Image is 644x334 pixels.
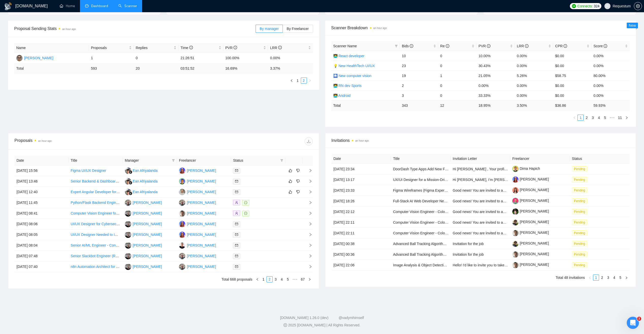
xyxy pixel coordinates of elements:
a: 👨‍💻 React developer [333,54,365,58]
li: 1 [593,275,599,281]
a: 4 [596,115,602,120]
td: 20 [134,64,178,73]
img: c1JrBMKs4n6n1XTwr9Ch9l6Wx8P0d_I_SvDLcO1YUT561ZyDL7tww5njnySs8rLO2E [512,262,519,268]
img: IP [179,221,185,227]
a: YB[PERSON_NAME] [179,190,216,194]
a: 5 [602,115,608,120]
a: searchScanner [118,4,137,8]
img: PG [179,253,185,259]
td: 0.00% [268,53,313,64]
a: 👨‍💻 Android [333,94,351,98]
li: Next 5 Pages [291,276,299,282]
a: [PERSON_NAME] [512,241,549,245]
div: [PERSON_NAME] [133,210,162,216]
span: info-circle [189,46,193,49]
div: [PERSON_NAME] [133,242,162,248]
td: $0.00 [553,61,591,71]
span: dislike [296,179,300,183]
td: 0 [134,53,178,64]
a: Figma Wireframes (Figma Expert Needed) [393,188,460,192]
span: left [573,116,576,119]
a: 💡 New HealthTech UI/UX [333,64,375,68]
span: By Freelancer [287,27,309,31]
a: 3 [590,115,596,120]
li: Next Page [307,276,313,282]
td: 3.37 % [268,64,313,73]
a: setting [634,4,642,8]
span: mail [235,180,238,183]
a: AK[PERSON_NAME] [179,243,216,247]
div: [PERSON_NAME] [133,253,162,259]
th: Replies [134,43,178,53]
span: PVR [478,44,490,48]
img: IK [16,55,23,61]
button: dislike [295,168,301,174]
img: gigradar-bm.png [129,192,132,195]
li: 4 [596,115,602,121]
span: Connects: [577,3,593,9]
span: left [588,276,591,279]
td: 0 [438,51,476,61]
img: AK [179,242,185,249]
iframe: Intercom live chat [627,317,639,329]
a: 3 [273,277,278,282]
li: 3 [605,275,611,281]
img: c1HaziVVVbnu0c2NasnjezSb6LXOIoutgjUNJZcFsvBUdEjYzUEv1Nryfg08A2i7jD [512,187,519,193]
img: c13_W7EwNRmY6r3PpOF4fSbnGeZfmmxjMAXFu4hJ2fE6zyjFsKva-mNce01Y8VkI2w [512,240,519,247]
img: c1JrBMKs4n6n1XTwr9Ch9l6Wx8P0d_I_SvDLcO1YUT561ZyDL7tww5njnySs8rLO2E [512,251,519,257]
a: 2 [599,275,605,280]
td: 0.00% [515,51,553,61]
span: mail [235,233,238,236]
a: @vadymhimself [339,316,364,320]
li: 4 [279,276,285,282]
a: IK[PERSON_NAME] [16,56,53,60]
button: right [307,78,313,84]
img: VL [125,221,131,227]
span: dislike [296,190,300,194]
a: n8n Automation Architect for AI-Powered Content Agency [71,265,160,269]
a: VL[PERSON_NAME] [125,243,162,247]
td: 21.05% [476,71,515,81]
div: [PERSON_NAME] [24,55,53,61]
span: message [244,201,247,204]
span: left [290,79,293,82]
td: 03:51:52 [178,64,223,73]
a: RT[PERSON_NAME] [179,179,216,183]
span: info-circle [446,44,449,48]
td: 19 [400,71,438,81]
span: ••• [291,276,299,282]
button: setting [634,2,642,10]
td: 0.00% [515,61,553,71]
td: 80.00% [591,71,630,81]
span: Pending [572,209,587,215]
span: dislike [296,169,300,173]
a: VL[PERSON_NAME] [125,222,162,226]
span: 2 [637,317,641,321]
a: 1 [578,115,583,120]
a: 5 [285,277,291,282]
time: an hour ago [373,27,387,29]
a: UX/UI Designer for a Mission-Driven Wellness Website (Figma Expert) [393,178,504,182]
span: Score [593,44,607,48]
a: [PERSON_NAME] [512,231,549,235]
a: VL[PERSON_NAME] [125,254,162,258]
td: Total [14,64,89,73]
span: Dashboard [91,4,108,8]
div: [PERSON_NAME] [187,253,216,259]
a: Pending [572,241,589,246]
a: EAEan Afriyalanda [125,179,158,183]
span: Time [180,46,193,50]
a: [PERSON_NAME] [512,188,549,192]
a: Figma UI/UX Designer [71,169,106,173]
a: 2 [584,115,589,120]
li: 2 [599,275,605,281]
td: 10.00% [476,51,515,61]
a: 2 [267,277,272,282]
a: [PERSON_NAME] [512,177,549,181]
td: 0 [438,61,476,71]
img: YB [179,189,185,195]
img: PG [179,200,185,206]
span: mail [235,222,238,225]
a: Pending [572,167,589,171]
span: Pending [572,220,587,225]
